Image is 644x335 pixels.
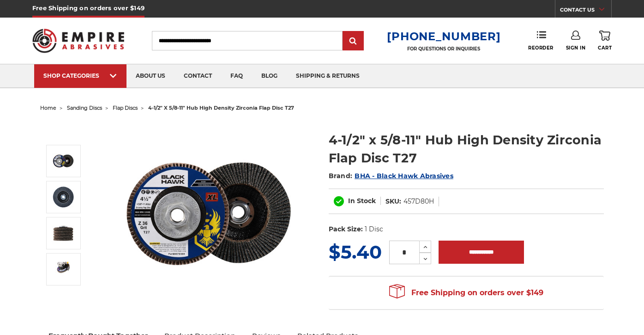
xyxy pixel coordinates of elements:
a: Cart [598,31,612,51]
dt: SKU: [385,197,401,206]
a: home [40,105,56,111]
a: sanding discs [67,105,102,111]
span: Brand: [329,172,353,180]
dd: 1 Disc [365,224,383,234]
span: Sign In [566,45,586,51]
span: 4-1/2" x 5/8-11" hub high density zirconia flap disc t27 [148,105,294,111]
span: Cart [598,45,612,51]
a: Reorder [528,31,554,50]
input: Submit [344,32,362,50]
img: 4-1/2" x 5/8-11" Hub High Density Zirconia Flap Disc T27 [52,186,75,209]
div: SHOP CATEGORIES [43,72,117,79]
a: BHA - Black Hawk Abrasives [355,172,453,180]
a: CONTACT US [560,5,611,18]
h1: 4-1/2" x 5/8-11" Hub High Density Zirconia Flap Disc T27 [329,131,604,167]
span: Reorder [528,45,554,51]
dt: Pack Size: [329,224,363,234]
img: 4-1/2" x 5/8-11" Hub High Density Zirconia Flap Disc T27 [52,222,75,245]
a: flap discs [113,105,138,111]
span: In Stock [348,197,376,205]
span: $5.40 [329,241,382,263]
span: Free Shipping on orders over $149 [389,284,543,302]
a: faq [221,64,252,88]
a: contact [175,64,221,88]
p: FOR QUESTIONS OR INQUIRIES [387,46,500,52]
a: about us [126,64,175,88]
dd: 457D80H [403,197,434,206]
a: blog [252,64,287,88]
img: high density flap disc with screw hub [52,149,75,173]
a: [PHONE_NUMBER] [387,30,500,43]
img: high density flap disc with screw hub [116,121,301,306]
img: Empire Abrasives [32,23,124,59]
img: 4-1/2" x 5/8-11" Hub High Density Zirconia Flap Disc T27 [52,262,75,277]
a: shipping & returns [287,64,369,88]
